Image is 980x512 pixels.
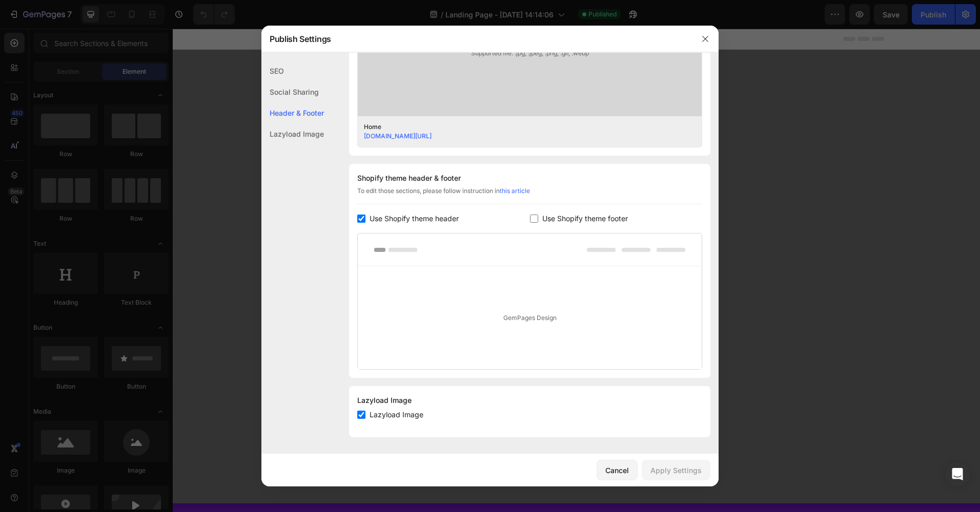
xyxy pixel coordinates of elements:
[261,81,324,102] div: Social Sharing
[261,102,324,123] div: Header & Footer
[261,26,692,52] div: Publish Settings
[261,60,324,81] div: SEO
[357,394,702,407] div: Lazyload Image
[370,212,459,225] span: Use Shopify theme header
[357,186,702,204] div: To edit those sections, please follow instruction in
[370,409,423,421] span: Lazyload Image
[650,465,702,476] div: Apply Settings
[945,462,970,486] div: Open Intercom Messenger
[364,122,680,132] div: Home
[357,172,702,184] div: Shopify theme header & footer
[542,212,628,225] span: Use Shopify theme footer
[358,49,702,58] span: Supported file: .jpg, .jpeg, .png, .gif, .webp
[597,460,638,480] button: Cancel
[325,269,396,292] a: All packs
[500,187,530,195] a: this article
[416,275,470,286] p: Shake pack
[337,275,383,286] p: All packs
[250,187,558,225] h2: NEW PACK
[251,239,557,251] p: Shake pack
[364,132,432,140] a: [DOMAIN_NAME][URL]
[642,460,710,480] button: Apply Settings
[404,269,482,292] a: Shake pack
[358,266,702,369] div: GemPages Design
[605,465,629,476] div: Cancel
[261,123,324,144] div: Lazyload Image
